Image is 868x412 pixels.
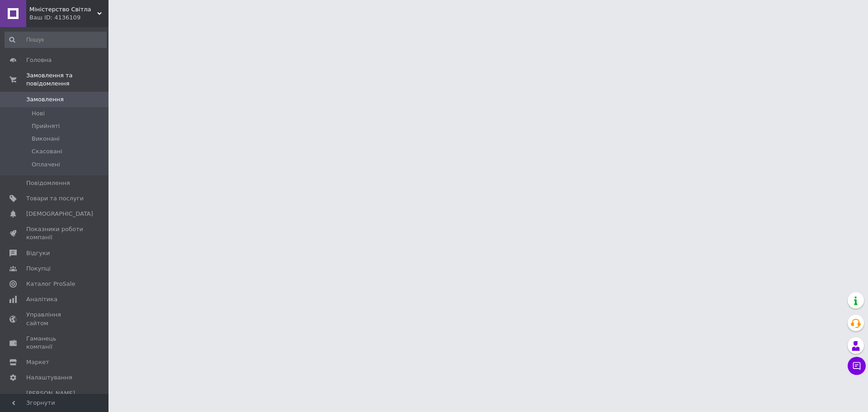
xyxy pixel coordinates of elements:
[26,311,84,327] span: Управління сайтом
[26,280,75,288] span: Каталог ProSale
[26,225,84,242] span: Показники роботи компанії
[26,374,72,382] span: Налаштування
[29,5,97,14] span: Міністерство Світла
[26,249,50,257] span: Відгуки
[32,122,60,130] span: Прийняті
[32,135,60,143] span: Виконані
[26,71,108,88] span: Замовлення та повідомлення
[32,109,45,118] span: Нові
[26,95,64,104] span: Замовлення
[26,56,52,64] span: Головна
[32,161,60,169] span: Оплачені
[26,358,49,366] span: Маркет
[848,357,866,375] button: Чат з покупцем
[26,295,57,303] span: Аналітика
[29,14,108,22] div: Ваш ID: 4136109
[26,265,51,273] span: Покупці
[5,32,107,48] input: Пошук
[26,179,70,187] span: Повідомлення
[26,210,93,218] span: [DEMOGRAPHIC_DATA]
[32,147,62,156] span: Скасовані
[26,194,84,203] span: Товари та послуги
[26,335,84,351] span: Гаманець компанії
